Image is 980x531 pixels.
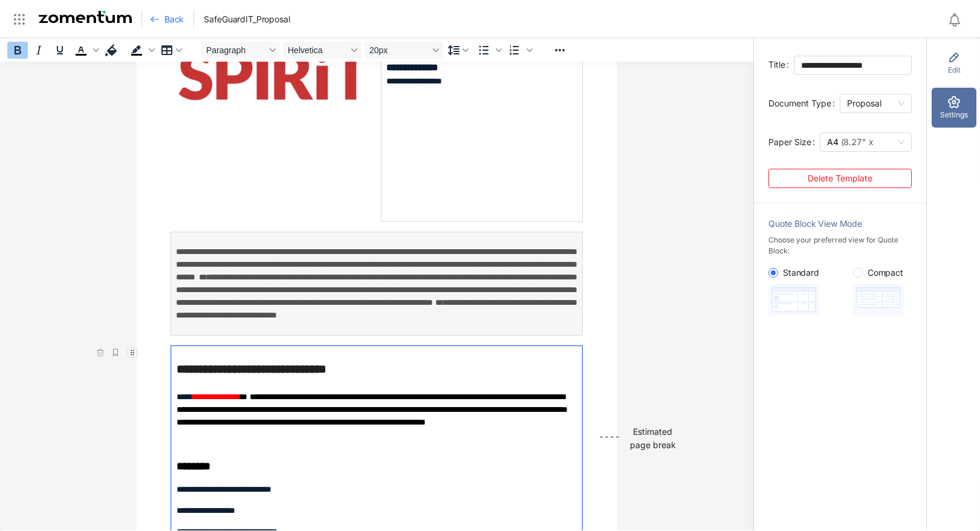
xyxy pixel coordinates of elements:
span: Choose your preferred view for Quote Block: [768,235,912,256]
span: Quote Block View Mode [768,218,912,230]
button: Font Helvetica [283,42,362,59]
img: IiR68J2YugNSlxdvz0O9wDbs30PvzTgjE09sZQUGMoqDEU1BgKagwFNYaCGkNBjaGgxgz8cesViAn+yPla8tw9khFe8iEE7Qi... [853,284,904,316]
div: Estimated [633,425,672,438]
div: Background color Black [126,42,157,59]
button: Underline [50,42,70,59]
div: Notifications [947,5,972,33]
button: Bold [7,42,28,59]
span: Delete Template [808,172,872,185]
label: Paper Size [768,137,820,147]
label: Document Type [768,98,840,108]
span: A4 [827,137,839,147]
span: Settings [940,109,968,120]
span: Back [164,13,184,25]
button: Table [157,42,186,59]
button: Italic [28,42,49,59]
button: Delete Template [768,169,912,188]
div: page break [630,438,676,452]
img: Zomentum Logo [39,11,132,23]
span: Edit [948,65,961,76]
span: Standard [783,267,819,279]
img: 2DFfEAAAAASUVORK5CYII= [768,284,819,316]
button: Reveal or hide additional toolbar items [550,42,570,59]
span: Proposal [847,94,904,112]
div: Numbered list [504,42,534,59]
div: Bullet list [473,42,504,59]
span: Helvetica [288,45,347,55]
span: 20px [369,45,429,55]
label: Title [768,59,794,70]
button: Font size 20px [365,42,443,59]
span: Paragraph [206,45,265,55]
button: Block Paragraph [201,42,280,59]
span: Compact [868,267,903,279]
span: ( 8.27" x 11.69" ) [827,137,875,165]
span: SafeGuardIT_Proposal [204,13,290,25]
div: Edit [932,43,976,83]
div: Text color Black [71,42,101,59]
div: ---- [599,430,620,457]
div: Settings [932,88,976,128]
button: Line height [444,42,473,59]
button: Block Color [102,42,126,59]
